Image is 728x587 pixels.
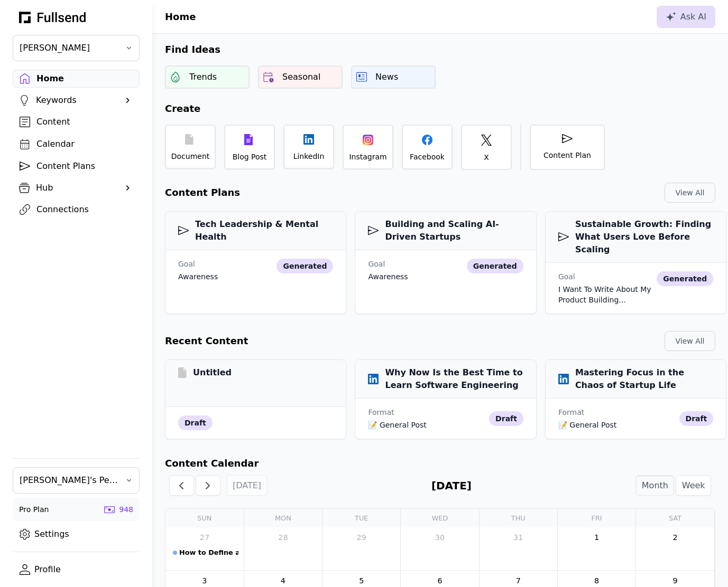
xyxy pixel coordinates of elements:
[674,187,706,198] div: View All
[36,160,133,173] div: Content Plans
[293,151,325,162] div: LinkedIn
[277,259,333,273] div: generated
[679,411,714,426] div: draft
[165,185,240,200] h2: Content Plans
[401,527,479,570] td: July 30, 2025
[13,70,140,88] a: Home
[165,10,196,24] h1: Home
[197,509,211,527] a: Sunday
[13,35,140,61] button: [PERSON_NAME]
[165,334,248,348] h2: Recent Content
[36,203,133,216] div: Connections
[165,456,715,471] h2: Content Calendar
[557,527,635,570] td: August 1, 2025
[431,478,472,494] h2: [DATE]
[589,529,605,545] a: August 1, 2025
[282,71,320,83] div: Seasonal
[178,259,218,269] div: Goal
[674,336,706,346] div: View All
[669,509,681,527] a: Saturday
[189,71,217,83] div: Trends
[558,218,713,256] h3: Sustainable Growth: Finding What Users Love Before Scaling
[13,113,140,131] a: Content
[558,366,713,392] h3: Mastering Focus in the Chaos of Startup Life
[178,271,218,282] div: awareness
[36,138,133,150] div: Calendar
[13,201,140,219] a: Connections
[227,475,268,496] button: [DATE]
[322,527,401,570] td: July 29, 2025
[665,183,715,203] button: View All
[510,529,526,545] a: July 31, 2025
[484,152,489,163] div: X
[178,415,213,430] div: draft
[179,547,238,557] div: How to Define a Killer AI Value Proposition for Your Startup
[558,271,652,282] div: Goal
[558,420,675,430] div: 📝 General Post
[410,152,445,162] div: Facebook
[152,42,728,57] h2: Find Ideas
[13,157,140,175] a: Content Plans
[36,182,116,194] div: Hub
[667,529,683,545] a: August 2, 2025
[36,72,133,85] div: Home
[489,411,523,426] div: draft
[197,529,213,545] a: July 27, 2025
[349,152,386,162] div: Instagram
[368,407,485,418] div: Format
[479,527,557,570] td: July 31, 2025
[354,529,370,545] a: July 29, 2025
[169,475,194,496] button: Previous Month
[165,527,244,570] td: July 27, 2025
[13,467,140,494] button: [PERSON_NAME]'s Personal Team
[244,527,322,570] td: July 28, 2025
[233,152,267,162] div: Blog Post
[368,420,485,430] div: 📝 General Post
[178,218,333,243] h3: Tech Leadership & Mental Health
[36,116,133,128] div: Content
[666,11,706,23] div: Ask AI
[20,474,118,487] span: [PERSON_NAME]'s Personal Team
[13,135,140,153] a: Calendar
[20,42,118,54] span: [PERSON_NAME]
[171,151,210,162] div: Document
[657,271,713,286] div: generated
[368,218,523,243] h3: Building and Scaling AI-Driven Startups
[275,529,291,545] a: July 28, 2025
[375,71,398,83] div: News
[13,561,140,579] a: Profile
[635,475,674,496] button: Month
[19,504,49,515] div: Pro Plan
[152,101,728,116] h2: Create
[676,475,711,496] button: Week
[13,525,140,543] a: Settings
[432,529,448,545] a: July 30, 2025
[558,284,652,305] div: I want to write about my product building philosophy.
[119,504,133,515] div: 948
[355,509,368,527] a: Tuesday
[665,331,715,351] button: View All
[543,150,591,160] div: Content Plan
[368,366,523,392] h3: Why Now Is the Best Time to Learn Software Engineering
[511,509,526,527] a: Thursday
[592,509,602,527] a: Friday
[467,259,523,273] div: generated
[558,407,675,418] div: Format
[636,527,714,570] td: August 2, 2025
[432,509,448,527] a: Wednesday
[36,94,116,107] div: Keywords
[196,475,220,496] button: Next Month
[178,366,232,379] h3: Untitled
[657,6,715,28] button: Ask AI
[368,259,408,269] div: Goal
[275,509,291,527] a: Monday
[368,271,408,282] div: awareness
